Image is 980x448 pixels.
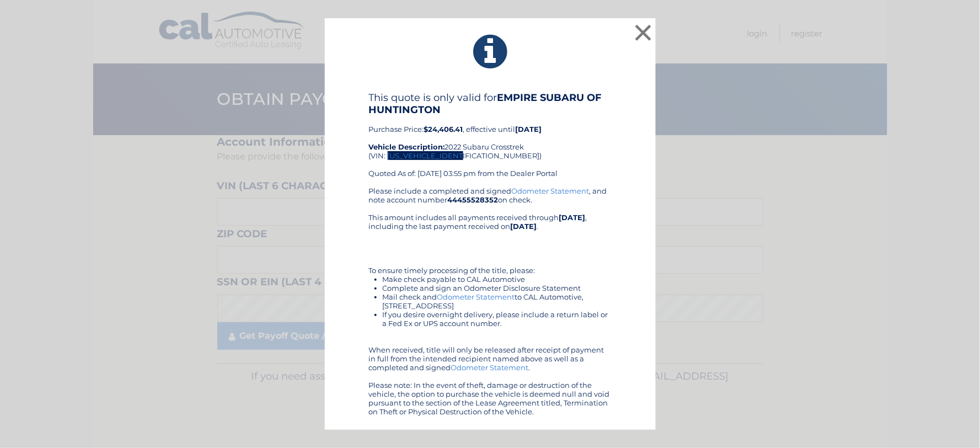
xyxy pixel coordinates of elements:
[451,363,529,372] a: Odometer Statement
[383,284,612,292] li: Complete and sign an Odometer Disclosure Statement
[448,195,499,204] b: 44455528352
[383,292,612,310] li: Mail check and to CAL Automotive, [STREET_ADDRESS]
[559,213,586,222] b: [DATE]
[369,92,612,186] div: Purchase Price: , effective until 2022 Subaru Crosstrek (VIN: [US_VEHICLE_IDENTIFICATION_NUMBER])...
[383,310,612,328] li: If you desire overnight delivery, please include a return label or a Fed Ex or UPS account number.
[512,186,590,195] a: Odometer Statement
[516,125,542,134] b: [DATE]
[437,292,515,301] a: Odometer Statement
[369,186,612,416] div: Please include a completed and signed , and note account number on check. This amount includes al...
[511,222,537,231] b: [DATE]
[369,92,602,116] b: EMPIRE SUBARU OF HUNTINGTON
[383,275,612,284] li: Make check payable to CAL Automotive
[424,125,463,134] b: $24,406.41
[369,92,612,116] h4: This quote is only valid for
[369,142,445,151] strong: Vehicle Description:
[633,22,655,44] button: ×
